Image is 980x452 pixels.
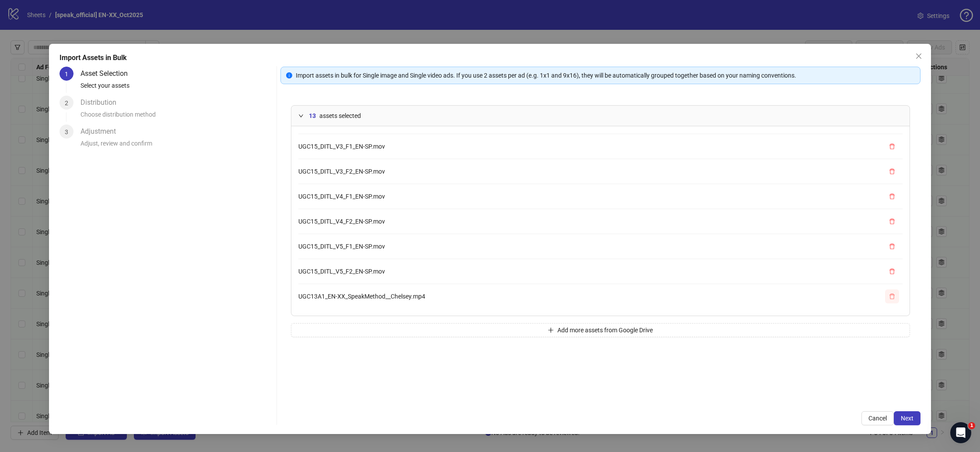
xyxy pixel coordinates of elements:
span: close [915,53,922,60]
span: UGC15_DITL_V4_F1_EN-SP.mov [298,193,385,200]
span: UGC13A1_EN-XX_SpeakMethod__Chelsey.mp4 [298,293,425,300]
span: expanded [298,113,304,118]
span: UGC15_DITL_V5_F2_EN-SP.mov [298,268,385,275]
div: Import Assets in Bulk [59,53,920,63]
div: Adjustment [80,125,123,139]
span: 1 [65,71,68,78]
span: info-circle [286,72,292,78]
button: Add more assets from Google Drive [291,323,910,337]
iframe: Intercom live chat [950,422,971,443]
span: delete [889,193,895,199]
div: Import assets in bulk for Single image and Single video ads. If you use 2 assets per ad (e.g. 1x1... [296,71,915,80]
span: Cancel [868,415,887,422]
div: 13assets selected [291,106,910,126]
span: 3 [65,128,68,135]
span: UGC15_DITL_V5_F1_EN-SP.mov [298,243,385,250]
div: Adjust, review and confirm [80,139,273,153]
span: delete [889,293,895,299]
span: Next [901,415,913,422]
span: 1 [968,422,975,429]
button: Close [912,49,926,63]
span: 13 [309,111,316,121]
span: assets selected [319,111,361,121]
div: Asset Selection [80,67,135,81]
button: Cancel [861,411,894,425]
span: UGC15_DITL_V4_F2_EN-SP.mov [298,218,385,225]
span: delete [889,168,895,174]
span: UGC15_DITL_V3_F2_EN-SP.mov [298,168,385,175]
div: Distribution [80,96,123,110]
div: Select your assets [80,81,273,96]
span: delete [889,143,895,149]
div: Choose distribution method [80,110,273,125]
span: plus [548,327,554,333]
span: delete [889,218,895,224]
span: delete [889,243,895,249]
span: Add more assets from Google Drive [557,327,653,334]
span: UGC15_DITL_V3_F1_EN-SP.mov [298,143,385,150]
span: delete [889,268,895,274]
span: 2 [65,100,68,107]
button: Next [894,411,920,425]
